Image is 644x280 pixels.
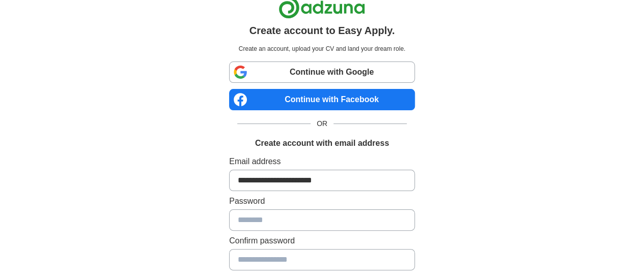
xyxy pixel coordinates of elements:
label: Password [229,195,415,207]
label: Confirm password [229,235,415,247]
h1: Create account to Easy Apply. [249,23,395,38]
h1: Create account with email address [255,137,389,149]
a: Continue with Google [229,61,415,83]
p: Create an account, upload your CV and land your dream role. [231,44,413,53]
span: OR [311,118,333,129]
label: Email address [229,155,415,168]
a: Continue with Facebook [229,89,415,110]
